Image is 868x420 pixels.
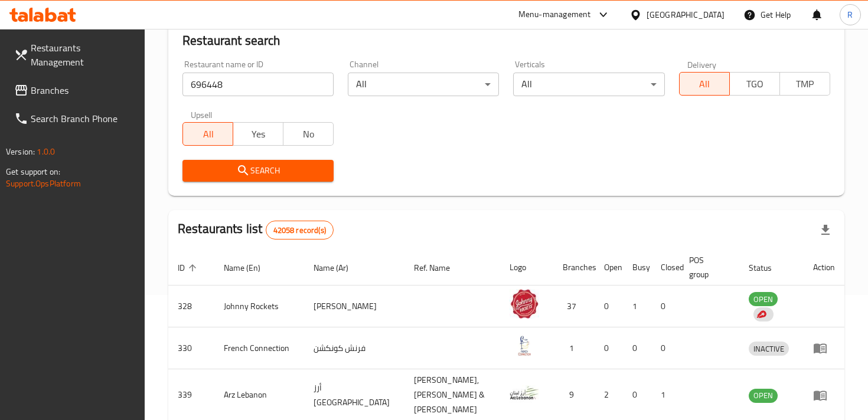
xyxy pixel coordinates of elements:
span: OPEN [749,389,778,402]
td: 328 [168,286,214,327]
td: [PERSON_NAME] [304,286,404,327]
button: All [679,72,730,96]
span: Name (Ar) [314,261,364,275]
th: Logo [500,250,553,286]
label: Delivery [687,60,717,68]
td: 0 [595,327,623,369]
button: TGO [729,72,780,96]
h2: Restaurant search [182,32,830,50]
td: 1 [623,286,651,327]
span: Search Branch Phone [31,111,135,126]
td: 0 [651,327,680,369]
td: French Connection [214,327,304,369]
span: R [847,8,853,21]
img: Arz Lebanon [510,378,539,408]
td: 0 [595,286,623,327]
img: delivery hero logo [756,309,766,320]
div: Indicates that the vendor menu management has been moved to DH Catalog service [753,307,774,321]
input: Search for restaurant name or ID.. [182,73,334,96]
td: 1 [553,327,595,369]
span: Ref. Name [414,261,465,275]
td: 37 [553,286,595,327]
span: All [684,76,725,93]
a: Support.OpsPlatform [6,176,81,191]
span: Search [192,163,324,178]
span: All [188,126,229,143]
div: All [348,73,499,96]
div: OPEN [749,389,778,403]
a: Search Branch Phone [5,104,145,133]
div: Menu [813,388,835,402]
button: Search [182,160,334,182]
span: Branches [31,83,135,97]
span: 1.0.0 [37,144,55,159]
span: Name (En) [224,261,276,275]
span: INACTIVE [749,342,789,356]
button: All [182,122,233,146]
td: 0 [623,327,651,369]
span: Yes [238,126,279,143]
span: TMP [785,76,825,93]
span: POS group [689,253,725,281]
td: فرنش كونكشن [304,327,404,369]
div: Menu [813,341,835,355]
span: 42058 record(s) [266,225,333,236]
span: TGO [735,76,775,93]
span: ID [178,261,200,275]
div: All [513,73,664,96]
th: Closed [651,250,680,286]
th: Busy [623,250,651,286]
button: Yes [233,122,283,146]
td: Johnny Rockets [214,286,304,327]
div: Menu-management [518,8,591,22]
a: Restaurants Management [5,34,145,76]
span: Version: [6,144,35,159]
h2: Restaurants list [178,220,334,239]
span: OPEN [749,293,778,306]
label: Upsell [191,110,213,119]
span: Get support on: [6,164,60,179]
img: French Connection [510,331,539,360]
span: No [288,126,329,143]
th: Branches [553,250,595,286]
button: TMP [779,72,830,96]
th: Action [804,250,844,286]
td: 0 [651,286,680,327]
button: No [283,122,334,146]
div: OPEN [749,292,778,306]
span: Status [749,261,787,275]
th: Open [595,250,623,286]
div: [GEOGRAPHIC_DATA] [647,8,725,21]
td: 330 [168,327,214,369]
img: Johnny Rockets [510,289,539,319]
a: Branches [5,76,145,104]
span: Restaurants Management [31,41,135,69]
div: Export file [811,216,840,244]
div: INACTIVE [749,342,789,356]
